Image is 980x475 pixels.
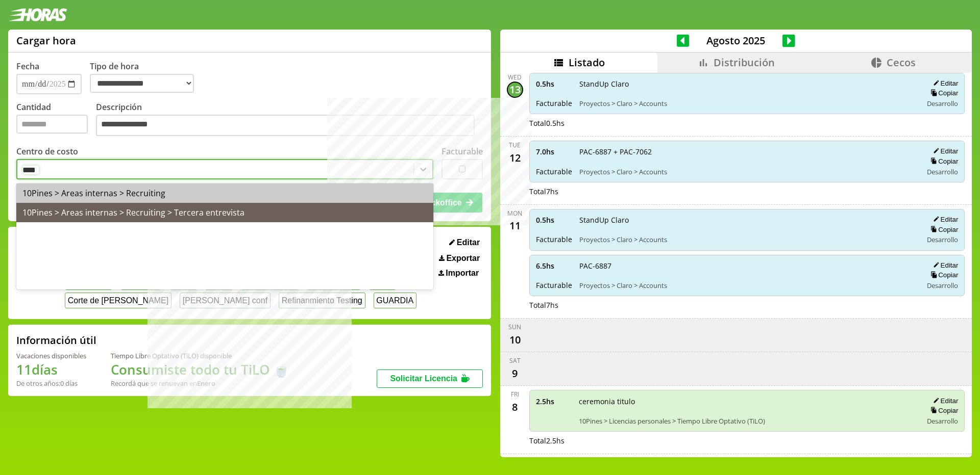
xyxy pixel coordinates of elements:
div: 11 [507,218,523,234]
div: 9 [507,365,523,381]
span: Solicitar Licencia [390,374,457,383]
button: Editar [930,215,958,224]
button: Editar [930,261,958,270]
div: Total 2.5 hs [529,436,965,445]
span: Proyectos > Claro > Accounts [579,99,916,108]
h2: Información útil [16,333,96,347]
span: Agosto 2025 [689,34,782,47]
div: Sat [509,356,521,365]
h1: Consumiste todo tu TiLO 🍵 [111,360,289,379]
span: Proyectos > Claro > Accounts [579,235,916,244]
span: Desarrollo [927,416,958,426]
label: Tipo de hora [90,61,202,94]
h1: 11 días [16,360,86,379]
button: Copiar [927,406,958,415]
span: Desarrollo [927,235,958,244]
span: Desarrollo [927,281,958,290]
label: Descripción [96,101,483,139]
span: 2.5 hs [536,397,572,406]
span: Facturable [536,234,572,244]
button: Copiar [927,157,958,166]
button: GUARDIA [374,293,417,308]
span: Facturable [536,98,572,108]
span: Proyectos > Claro > Accounts [579,167,916,176]
span: Facturable [536,167,572,176]
span: Desarrollo [927,167,958,176]
span: StandUp Claro [579,79,916,89]
div: Total 7 hs [529,187,965,196]
select: Tipo de hora [90,74,194,93]
span: ceremonia titulo [579,397,916,406]
div: De otros años: 0 días [16,379,86,388]
button: [PERSON_NAME] conf [180,293,271,308]
button: Solicitar Licencia [377,370,483,388]
span: 7.0 hs [536,147,572,156]
div: scrollable content [500,73,972,456]
img: logotipo [8,8,67,21]
button: Copiar [927,225,958,234]
span: 0.5 hs [536,215,572,225]
button: Editar [930,147,958,155]
div: Sun [508,323,521,331]
span: Distribución [714,56,775,69]
div: Vacaciones disponibles [16,351,86,360]
div: 13 [507,82,523,98]
span: 10Pines > Licencias personales > Tiempo Libre Optativo (TiLO) [579,416,916,426]
div: Total 7 hs [529,300,965,310]
span: Desarrollo [927,99,958,108]
div: Mon [507,209,522,218]
button: Editar [446,237,483,248]
span: Cecos [887,56,916,69]
div: 10Pines > Areas internas > Recruiting > Tercera entrevista [16,203,433,222]
button: Copiar [927,271,958,279]
span: Enviar al backoffice [385,198,461,207]
span: Listado [569,56,605,69]
label: Fecha [16,61,39,72]
textarea: Descripción [96,115,475,136]
span: PAC-6887 [579,261,916,271]
span: Proyectos > Claro > Accounts [579,281,916,290]
button: Editar [930,397,958,405]
span: PAC-6887 + PAC-7062 [579,147,916,156]
button: Copiar [927,89,958,97]
div: Total 0.5 hs [529,118,965,128]
span: StandUp Claro [579,215,916,225]
div: Wed [508,73,522,82]
input: Cantidad [16,115,88,134]
div: Fri [511,390,519,399]
div: 10Pines > Areas internas > Recruiting [16,183,433,203]
span: Editar [457,238,480,247]
label: Facturable [442,146,483,157]
div: Tiempo Libre Optativo (TiLO) disponible [111,351,289,360]
button: Corte de [PERSON_NAME] [65,293,171,308]
label: Centro de costo [16,146,78,157]
h1: Cargar hora [16,34,76,47]
div: 10 [507,331,523,348]
button: Exportar [436,253,483,263]
button: Editar [930,79,958,88]
span: Importar [446,269,479,278]
label: Cantidad [16,101,96,139]
span: 6.5 hs [536,261,572,271]
div: 8 [507,399,523,415]
span: 0.5 hs [536,79,572,89]
span: Facturable [536,280,572,290]
div: Tue [509,141,521,149]
button: Refinanmiento Testing [279,293,365,308]
div: 12 [507,149,523,166]
div: Recordá que se renuevan en [111,379,289,388]
b: Enero [197,379,215,388]
span: Exportar [446,254,480,263]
